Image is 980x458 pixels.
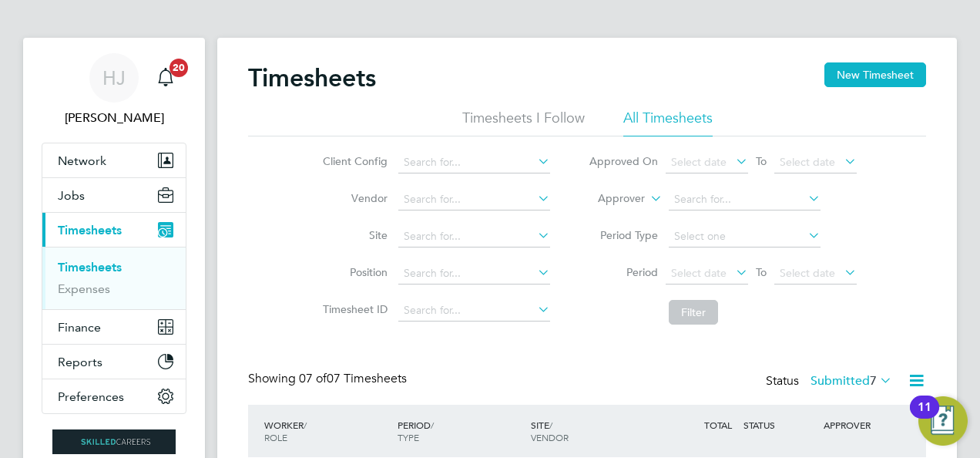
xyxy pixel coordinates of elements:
a: Expenses [58,281,110,296]
span: Timesheets [58,223,122,237]
span: To [751,151,771,171]
span: 7 [870,373,877,389]
span: HJ [102,68,126,88]
button: Network [42,143,186,177]
div: Timesheets [42,247,186,309]
span: TOTAL [704,419,732,431]
span: 20 [169,59,188,77]
div: APPROVER [820,411,900,439]
div: PERIOD [394,411,527,451]
span: Finance [58,320,101,335]
button: Preferences [42,379,186,413]
a: 20 [150,53,181,103]
label: Period Type [589,228,658,242]
button: Timesheets [42,213,186,247]
a: Timesheets [58,260,122,274]
label: Submitted [811,373,892,389]
span: Jobs [58,188,85,203]
label: Approved On [589,154,658,168]
div: Showing [248,371,410,387]
input: Search for... [398,263,550,285]
span: Select date [671,155,727,169]
span: Holly Jones [42,109,186,127]
div: SITE [527,411,660,451]
div: Status [766,371,895,392]
label: Position [318,265,388,279]
div: 11 [918,407,931,427]
button: Filter [669,300,718,325]
a: Go to home page [42,429,186,454]
span: TYPE [398,431,419,443]
input: Search for... [398,189,550,210]
span: ROLE [264,431,287,443]
span: Reports [58,355,102,369]
label: Approver [576,191,645,207]
span: Preferences [58,389,124,404]
label: Period [589,265,658,279]
span: / [549,419,552,431]
li: All Timesheets [623,109,713,136]
span: Select date [780,155,835,169]
div: STATUS [740,411,820,439]
div: WORKER [260,411,394,451]
input: Select one [669,226,821,248]
span: 07 Timesheets [299,371,407,386]
input: Search for... [669,189,821,210]
button: Reports [42,345,186,379]
label: Site [318,228,388,242]
span: / [431,419,434,431]
input: Search for... [398,152,550,173]
li: Timesheets I Follow [462,109,585,136]
img: skilledcareers-logo-retina.png [52,429,176,454]
button: Open Resource Center, 11 new notifications [918,396,968,446]
span: 07 of [299,371,327,386]
a: HJ[PERSON_NAME] [42,53,186,127]
span: Select date [780,266,835,280]
span: To [751,262,771,282]
button: New Timesheet [824,62,926,87]
span: Network [58,153,106,168]
span: Select date [671,266,727,280]
label: Client Config [318,154,388,168]
span: / [304,419,307,431]
input: Search for... [398,226,550,248]
span: VENDOR [531,431,569,443]
label: Vendor [318,191,388,205]
button: Finance [42,310,186,344]
h2: Timesheets [248,62,376,93]
button: Jobs [42,178,186,212]
input: Search for... [398,300,550,322]
label: Timesheet ID [318,302,388,316]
